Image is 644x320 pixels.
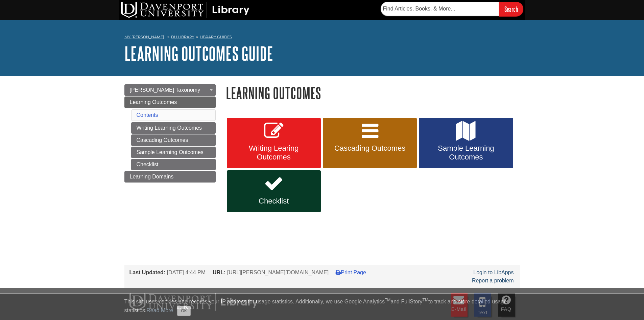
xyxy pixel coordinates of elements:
sup: TM [423,298,428,302]
form: Searches DU Library's articles, books, and more [381,2,523,16]
a: Library Guides [200,35,232,39]
a: [PERSON_NAME] Taxonomy [124,84,216,96]
i: Print Page [336,270,341,275]
a: Login to LibApps [473,270,514,275]
span: URL: [213,270,225,275]
a: Learning Domains [124,171,216,183]
a: Cascading Outcomes [323,118,417,169]
span: Learning Domains [130,174,174,179]
input: Search [499,2,523,16]
a: DU Library [171,35,194,39]
a: Checklist [131,159,216,170]
span: Cascading Outcomes [328,144,412,153]
a: Checklist [227,170,321,212]
span: [DATE] 4:44 PM [167,270,206,275]
span: Sample Learning Outcomes [424,144,508,162]
a: My [PERSON_NAME] [124,34,164,40]
a: Cascading Outcomes [131,134,216,146]
a: Sample Learning Outcomes [131,147,216,158]
span: Learning Outcomes [130,99,177,105]
a: Print Page [336,270,366,275]
nav: breadcrumb [124,33,520,43]
a: Sample Learning Outcomes [419,118,513,169]
div: Guide Page Menu [124,84,216,183]
div: This site uses cookies and records your IP address for usage statistics. Additionally, we use Goo... [124,298,520,316]
img: DU Library [121,2,249,18]
input: Find Articles, Books, & More... [381,2,499,16]
a: Writing Learning Outcomes [131,122,216,134]
a: Learning Outcomes [124,97,216,108]
a: Read More [146,307,173,313]
span: Writing Learing Outcomes [232,144,316,162]
a: Report a problem [472,278,514,283]
a: Writing Learing Outcomes [227,118,321,169]
span: Checklist [232,197,316,206]
span: Last Updated: [129,270,166,275]
span: [URL][PERSON_NAME][DOMAIN_NAME] [227,270,329,275]
a: Learning Outcomes Guide [124,43,273,64]
h1: Learning Outcomes [226,84,520,102]
sup: TM [385,298,390,302]
button: Close [177,306,190,316]
a: Contents [137,112,158,118]
span: [PERSON_NAME] Taxonomy [130,87,200,93]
